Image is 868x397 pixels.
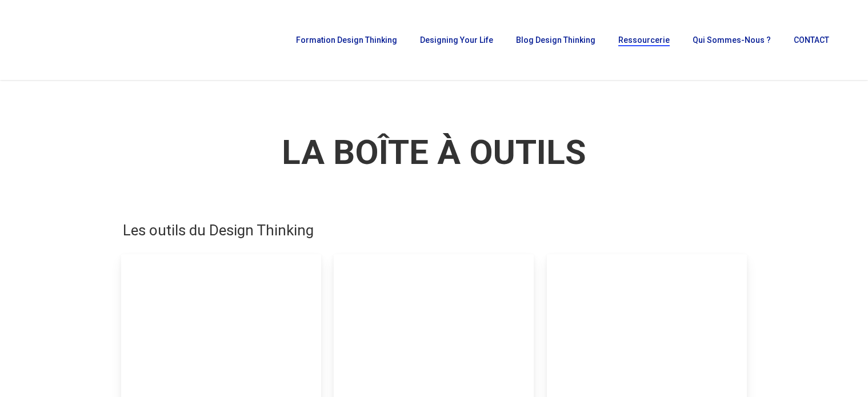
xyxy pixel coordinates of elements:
span: Blog Design Thinking [516,35,595,45]
a: Designing Your Life [414,36,499,44]
em: LA BOÎTE À OUTILS [280,132,588,173]
img: French Future Academy [16,17,137,63]
span: Formation Design Thinking [296,35,397,45]
a: CONTACT [788,36,835,44]
span: Ressourcerie [618,35,670,45]
a: Formation Design Thinking [290,36,403,44]
span: Designing Your Life [420,35,493,45]
a: Ressourcerie [613,36,675,44]
em: Les outils du Design Thinking [121,222,315,239]
span: Qui sommes-nous ? [693,35,771,45]
a: Blog Design Thinking [510,36,601,44]
a: Qui sommes-nous ? [687,36,777,44]
span: CONTACT [794,35,829,45]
